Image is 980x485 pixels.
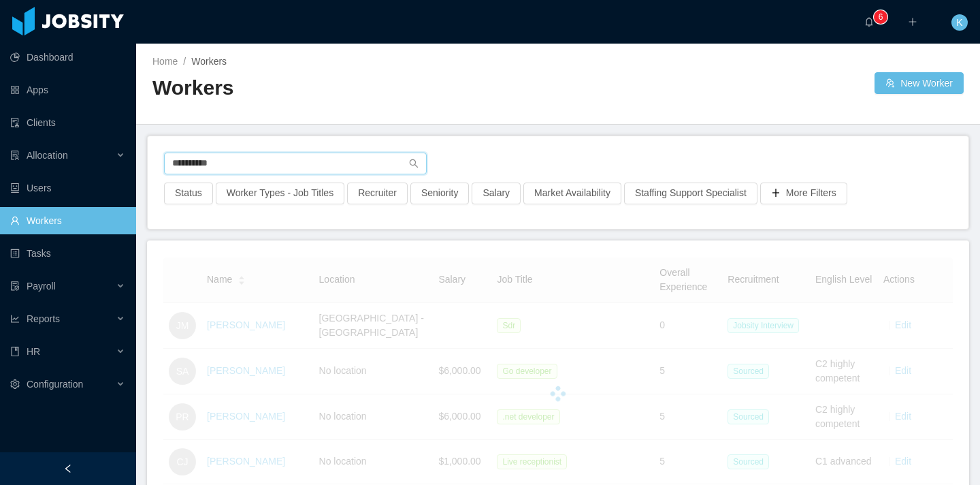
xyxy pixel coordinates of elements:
[152,74,558,102] h2: Workers
[409,159,419,168] i: icon: search
[27,281,56,292] span: Payroll
[10,44,125,71] a: icon: pie-chartDashboard
[27,313,60,324] span: Reports
[152,56,178,67] a: Home
[10,207,125,234] a: icon: userWorkers
[523,183,621,204] button: Market Availability
[27,150,68,161] span: Allocation
[10,109,125,136] a: icon: auditClients
[164,183,213,204] button: Status
[624,183,757,204] button: Staffing Support Specialist
[10,314,20,324] i: icon: line-chart
[10,281,20,291] i: icon: file-protect
[183,56,186,67] span: /
[27,379,83,390] span: Configuration
[875,72,964,94] button: icon: usergroup-addNew Worker
[956,14,962,31] span: K
[10,151,20,160] i: icon: solution
[10,379,20,389] i: icon: setting
[874,10,887,24] sup: 6
[191,56,227,67] span: Workers
[10,240,125,267] a: icon: profileTasks
[216,183,344,204] button: Worker Types - Job Titles
[347,183,408,204] button: Recruiter
[410,183,469,204] button: Seniority
[27,346,40,357] span: HR
[908,17,917,27] i: icon: plus
[879,10,883,24] p: 6
[10,174,125,202] a: icon: robotUsers
[472,183,521,204] button: Salary
[10,347,20,356] i: icon: book
[864,17,874,27] i: icon: bell
[10,76,125,104] a: icon: appstoreApps
[760,183,847,204] button: icon: plusMore Filters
